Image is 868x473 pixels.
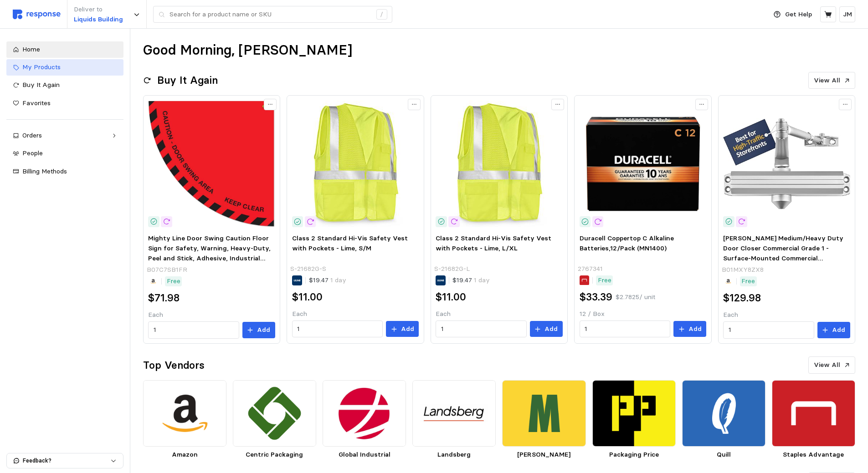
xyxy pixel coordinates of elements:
p: $19.47 [452,275,490,285]
span: [PERSON_NAME] Medium/Heavy Duty Door Closer Commercial Grade 1 - Surface-Mounted Commercial Autom... [723,234,849,291]
span: Mighty Line Door Swing Caution Floor Sign for Safety, Warning, Heavy-Duty, Peel and Stick, Adhesi... [148,234,271,272]
div: / [376,9,387,20]
h2: $33.39 [580,290,612,304]
span: Home [22,45,40,53]
p: Feedback? [23,457,110,465]
img: 7d13bdb8-9cc8-4315-963f-af194109c12d.png [412,380,496,447]
span: Class 2 Standard Hi-Vis Safety Vest with Pockets - Lime, S/M [292,234,408,252]
p: Add [688,324,702,334]
p: 12 / Box [580,309,706,319]
p: View All [814,76,840,86]
img: 771c76c0-1592-4d67-9e09-d6ea890d945b.png [323,380,406,447]
a: Orders [6,127,123,144]
h2: $11.00 [292,290,323,304]
span: People [22,149,43,157]
p: Global Industrial [323,450,406,460]
img: S-21682G-S_US [292,101,419,227]
p: Amazon [143,450,226,460]
p: Landsberg [412,450,496,460]
h1: Good Morning, [PERSON_NAME] [143,41,352,59]
button: Add [817,322,850,338]
a: People [6,145,123,162]
span: Duracell Coppertop C Alkaline Batteries,12/Pack (MN1400) [580,234,674,252]
img: bfee157a-10f7-4112-a573-b61f8e2e3b38.png [682,380,765,447]
input: Qty [154,322,234,338]
h2: Buy It Again [157,73,218,87]
button: Feedback? [7,453,123,468]
input: Search for a product name or SKU [169,6,371,23]
a: Billing Methods [6,163,123,180]
button: Add [530,321,563,337]
p: Each [292,309,419,319]
p: B07C7SB1FR [147,265,187,275]
p: Packaging Price [592,450,676,460]
p: Free [167,276,180,286]
img: svg%3e [13,10,61,19]
p: S-21682G-L [434,264,470,274]
p: B01MXY8ZX8 [722,265,764,275]
a: Home [6,41,123,58]
p: 2767341 [578,264,603,274]
img: b57ebca9-4645-4b82-9362-c975cc40820f.png [233,380,316,447]
a: Buy It Again [6,77,123,93]
div: Orders [22,131,108,141]
p: Centric Packaging [233,450,316,460]
input: Qty [585,321,665,337]
button: JM [839,6,855,22]
button: View All [808,356,855,374]
button: View All [808,72,855,89]
a: My Products [6,59,123,76]
p: Quill [682,450,765,460]
h2: Top Vendors [143,358,205,372]
p: Free [741,276,755,286]
p: Get Help [785,10,812,20]
img: 71D47hrudWL._AC_SX425_.jpg [723,101,850,227]
p: Deliver to [74,5,123,15]
img: 1fd4c12a-3439-4c08-96e1-85a7cf36c540.png [592,380,676,447]
img: D181E1A6-65C5-4B9A-A68158570CDEC72D_sc7 [580,101,706,227]
input: Qty [729,322,809,338]
p: Free [598,275,611,285]
p: Liquids Building [74,15,123,25]
a: Favorites [6,95,123,112]
p: View All [814,360,840,370]
p: [PERSON_NAME] [502,450,586,460]
img: 28d3e18e-6544-46cd-9dd4-0f3bdfdd001e.png [502,380,586,447]
p: Add [544,324,558,334]
input: Qty [441,321,521,337]
p: Each [723,310,850,320]
img: 61J1ZMa5pGL._AC_SX679_.jpg [148,101,275,227]
img: d7805571-9dbc-467d-9567-a24a98a66352.png [143,380,226,447]
button: Add [386,321,419,337]
p: S-21682G-S [290,264,326,274]
input: Qty [297,321,377,337]
h2: $71.98 [148,291,180,305]
span: Favorites [22,99,51,107]
p: Add [832,325,845,335]
p: Add [257,325,270,335]
p: Staples Advantage [772,450,855,460]
button: Get Help [768,6,817,23]
p: Each [436,309,562,319]
p: JM [843,10,852,20]
span: Buy It Again [22,81,60,89]
span: 1 day [329,276,346,284]
span: My Products [22,63,61,71]
h2: $11.00 [436,290,466,304]
p: Each [148,310,275,320]
h2: $129.98 [723,291,761,305]
img: 63258c51-adb8-4b2a-9b0d-7eba9747dc41.png [772,380,855,447]
span: Billing Methods [22,167,67,175]
p: $19.47 [309,275,346,285]
button: Add [673,321,706,337]
span: 1 day [472,276,490,284]
button: Add [242,322,275,338]
span: Class 2 Standard Hi-Vis Safety Vest with Pockets - Lime, L/XL [436,234,551,252]
p: $2.7825 / unit [616,292,655,302]
img: S-21682G-L_US [436,101,562,227]
p: Add [401,324,414,334]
